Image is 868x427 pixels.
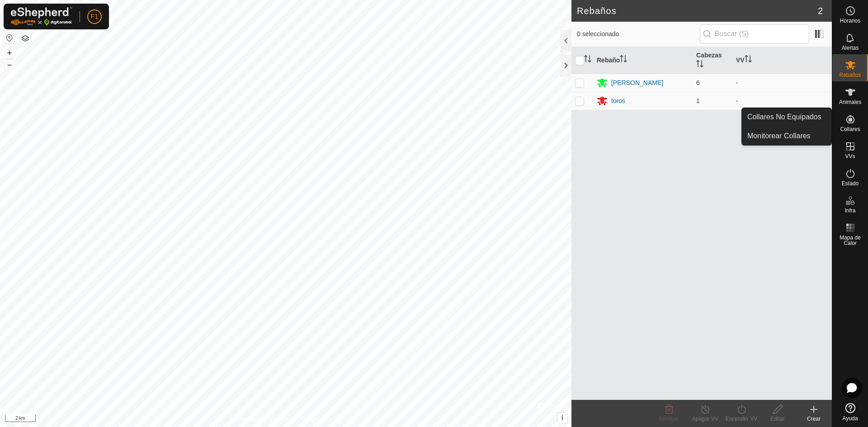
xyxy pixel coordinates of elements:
[611,78,663,88] div: [PERSON_NAME]
[845,154,855,159] span: VVs
[302,415,332,423] a: Contáctenos
[835,235,866,246] span: Mapa de Calor
[842,45,859,51] span: Alertas
[732,47,832,74] th: VV
[818,4,823,18] span: 2
[742,127,831,145] a: Monitorear Collares
[839,72,861,78] span: Rebaños
[696,61,703,69] p-sorticon: Activar para ordenar
[723,415,759,423] div: Encender VV
[11,7,72,26] img: Logo Gallagher
[842,181,859,186] span: Estado
[732,74,832,92] td: -
[742,108,831,126] a: Collares No Equipados
[620,56,627,64] p-sorticon: Activar para ordenar
[577,5,818,16] h2: Rebaños
[759,415,796,423] div: Editar
[593,47,693,74] th: Rebaño
[696,97,700,104] span: 1
[843,416,858,421] span: Ayuda
[577,29,700,39] span: 0 seleccionado
[839,99,861,105] span: Animales
[687,415,723,423] div: Apagar VV
[557,413,567,423] button: i
[844,208,855,213] span: Infra
[732,92,832,110] td: -
[561,414,563,422] span: i
[796,415,832,423] div: Crear
[20,33,31,44] button: Capas del Mapa
[611,96,625,106] div: toros
[91,12,98,21] span: F1
[4,47,15,58] button: +
[747,131,811,141] span: Monitorear Collares
[832,399,868,425] a: Ayuda
[696,79,700,86] span: 6
[700,24,809,43] input: Buscar (S)
[693,47,732,74] th: Cabezas
[4,59,15,70] button: –
[659,416,679,422] span: Eliminar
[840,18,860,23] span: Horarios
[745,56,752,64] p-sorticon: Activar para ordenar
[4,33,15,43] button: Restablecer Mapa
[239,415,291,423] a: Política de Privacidad
[747,112,821,122] span: Collares No Equipados
[840,127,860,132] span: Collares
[584,56,591,64] p-sorticon: Activar para ordenar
